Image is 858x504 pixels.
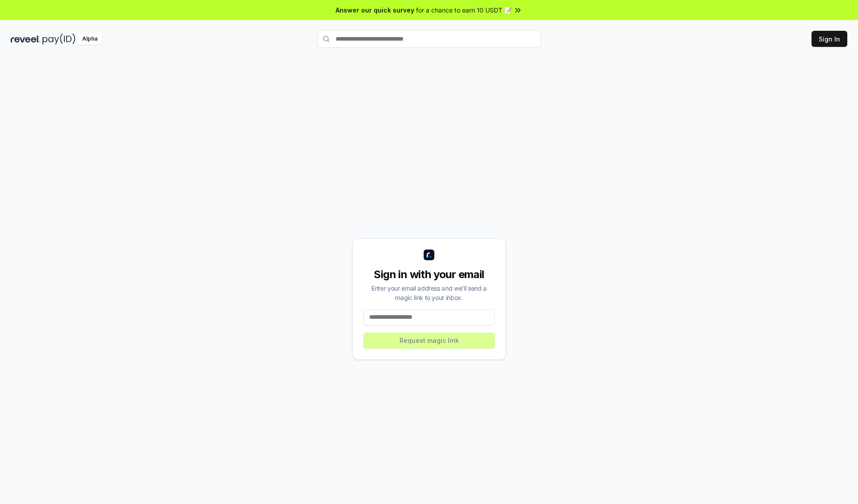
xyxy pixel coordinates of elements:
div: Enter your email address and we’ll send a magic link to your inbox. [363,283,495,302]
img: logo_small [424,250,434,260]
img: pay_id [42,33,76,45]
img: reveel_dark [11,33,41,45]
span: for a chance to earn 10 USDT 📝 [416,5,512,15]
button: Sign In [812,31,847,47]
div: Alpha [77,33,102,45]
div: Sign in with your email [363,267,495,282]
span: Answer our quick survey [336,5,414,15]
